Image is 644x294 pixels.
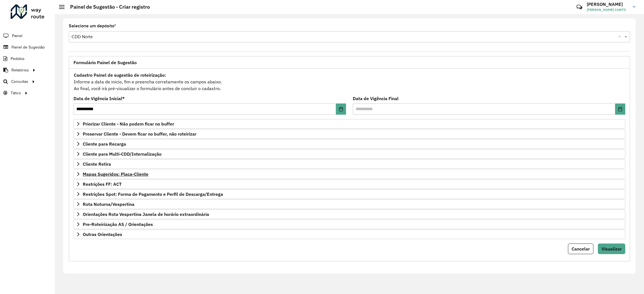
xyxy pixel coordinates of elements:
label: Data de Vigência Final [353,95,399,102]
span: Preservar Cliente - Devem ficar no buffer, não roteirizar [83,132,196,136]
span: Orientações Rota Vespertina Janela de horário extraordinária [83,212,209,216]
span: Painel [12,33,22,39]
h3: [PERSON_NAME] [587,2,629,7]
span: Relatórios [11,67,29,73]
h2: Painel de Sugestão - Criar registro [65,4,150,10]
span: Cliente para Recarga [83,142,126,146]
a: Cliente para Recarga [74,139,625,149]
a: Restrições FF: ACT [74,179,625,189]
a: Restrições Spot: Forma de Pagamento e Perfil de Descarga/Entrega [74,189,625,199]
a: Contato Rápido [573,1,585,13]
span: Restrições Spot: Forma de Pagamento e Perfil de Descarga/Entrega [83,192,223,196]
span: Clear all [618,33,623,40]
span: Formulário Painel de Sugestão [74,60,137,65]
label: Selecione um depósito [69,23,116,29]
a: Mapas Sugeridos: Placa-Cliente [74,169,625,179]
span: Visualizar [602,246,622,252]
a: Cliente Retira [74,159,625,169]
span: Cliente para Multi-CDD/Internalização [83,152,162,156]
button: Choose Date [615,103,625,115]
span: Priorizar Cliente - Não podem ficar no buffer [83,122,174,126]
strong: Cadastro Painel de sugestão de roteirização: [74,72,166,78]
span: Consultas [11,79,28,85]
span: Rota Noturna/Vespertina [83,202,134,206]
span: Pre-Roteirização AS / Orientações [83,222,153,226]
span: Pedidos [11,56,25,62]
span: Cancelar [572,246,590,252]
a: Cliente para Multi-CDD/Internalização [74,149,625,159]
span: Mapas Sugeridos: Placa-Cliente [83,172,148,176]
button: Cancelar [568,244,593,254]
span: Restrições FF: ACT [83,182,122,186]
a: Rota Noturna/Vespertina [74,199,625,209]
a: Outras Orientações [74,230,625,239]
span: [PERSON_NAME] CUNTO [587,7,629,12]
a: Orientações Rota Vespertina Janela de horário extraordinária [74,209,625,219]
label: Data de Vigência Inicial [74,95,125,102]
span: Tático [11,90,21,96]
span: Painel de Sugestão [11,44,45,50]
a: Priorizar Cliente - Não podem ficar no buffer [74,119,625,129]
span: Outras Orientações [83,232,122,237]
button: Visualizar [598,244,625,254]
a: Pre-Roteirização AS / Orientações [74,220,625,229]
span: Cliente Retira [83,162,111,166]
button: Choose Date [336,103,346,115]
div: Informe a data de inicio, fim e preencha corretamente os campos abaixo. Ao final, você irá pré-vi... [74,71,625,92]
a: Preservar Cliente - Devem ficar no buffer, não roteirizar [74,129,625,139]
